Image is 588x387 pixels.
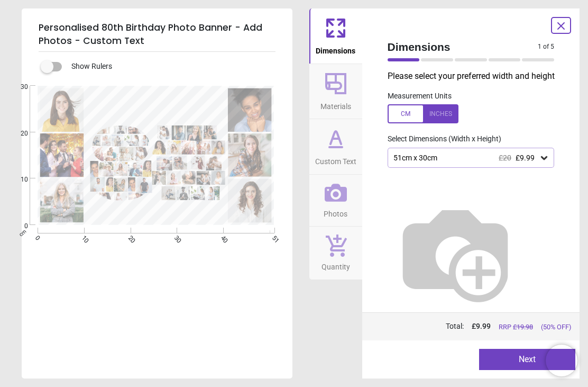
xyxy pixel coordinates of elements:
span: Custom Text [315,151,356,167]
span: 0 [8,222,28,231]
button: Materials [309,64,362,119]
button: Dimensions [309,8,362,64]
h5: Personalised 80th Birthday Photo Banner - Add Photos - Custom Text [39,17,275,52]
label: Select Dimensions (Width x Height) [379,134,501,145]
span: RRP [499,322,533,332]
span: £ [472,321,491,332]
span: Materials [320,96,351,112]
span: £9.99 [516,154,535,162]
div: Total: [387,321,572,332]
span: (50% OFF) [541,322,571,332]
label: Measurement Units [388,91,452,102]
span: 9.99 [476,322,491,330]
button: Next [479,349,575,370]
span: 10 [8,175,28,184]
span: Dimensions [388,39,538,55]
span: Dimensions [316,41,355,57]
span: £20 [499,154,511,162]
div: 51cm x 30cm [392,154,539,163]
div: Show Rulers [47,60,292,73]
span: cm [18,228,27,238]
span: 1 of 5 [538,42,554,51]
button: Quantity [309,227,362,280]
p: Please select your preferred width and height [388,70,563,82]
span: Quantity [321,257,350,273]
span: £ 19.98 [513,323,533,331]
iframe: Brevo live chat [546,345,577,376]
img: Helper for size comparison [388,185,523,320]
span: 20 [8,129,28,138]
button: Custom Text [309,119,362,174]
span: 30 [8,83,28,92]
button: Photos [309,175,362,227]
span: Photos [324,204,347,220]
